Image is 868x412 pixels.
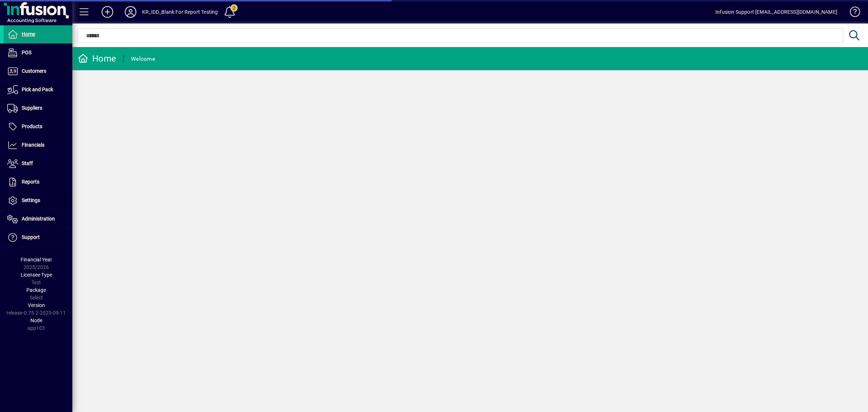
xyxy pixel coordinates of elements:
[4,136,72,154] a: Financials
[131,53,155,65] div: Welcome
[4,62,72,80] a: Customers
[78,53,116,64] div: Home
[4,81,72,99] a: Pick and Pack
[22,216,55,222] span: Administration
[21,257,52,262] span: Financial Year
[4,44,72,62] a: POS
[28,302,45,308] span: Version
[22,50,31,55] span: POS
[30,318,42,323] span: Node
[715,6,837,18] div: Infusion Support [EMAIL_ADDRESS][DOMAIN_NAME]
[4,228,72,247] a: Support
[26,287,46,293] span: Package
[22,142,44,148] span: Financials
[21,272,52,278] span: Licensee Type
[22,160,33,166] span: Staff
[844,1,859,25] a: Knowledge Base
[4,118,72,136] a: Products
[4,99,72,117] a: Suppliers
[22,123,42,129] span: Products
[119,5,142,18] button: Profile
[22,179,39,185] span: Reports
[22,87,53,92] span: Pick and Pack
[22,31,35,37] span: Home
[22,105,42,111] span: Suppliers
[22,68,46,74] span: Customers
[4,155,72,173] a: Staff
[96,5,119,18] button: Add
[4,173,72,191] a: Reports
[4,192,72,210] a: Settings
[4,210,72,228] a: Administration
[22,234,40,240] span: Support
[142,6,218,18] div: KR_IDD_Blank For Report Testing
[22,197,40,203] span: Settings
